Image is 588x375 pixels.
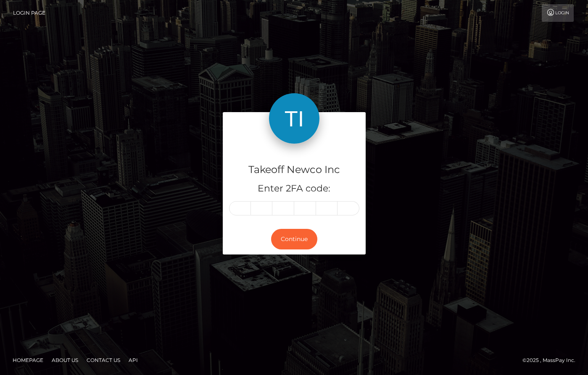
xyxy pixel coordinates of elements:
[522,356,582,365] div: © 2025 , MassPay Inc.
[269,93,319,144] img: Takeoff Newco Inc
[125,354,141,367] a: API
[229,182,359,195] h5: Enter 2FA code:
[271,229,317,249] button: Continue
[48,354,82,367] a: About Us
[83,354,124,367] a: Contact Us
[13,4,45,22] a: Login Page
[9,354,47,367] a: Homepage
[542,4,574,22] a: Login
[229,163,359,177] h4: Takeoff Newco Inc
